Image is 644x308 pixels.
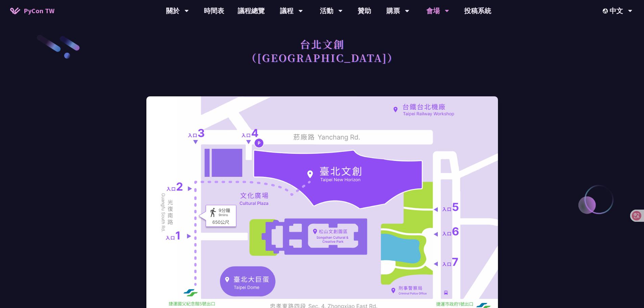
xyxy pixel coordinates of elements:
a: PyCon TW [3,2,61,19]
img: Locale Icon [603,8,610,14]
h1: 台北文創 （[GEOGRAPHIC_DATA]） [246,34,398,68]
img: Home icon of PyCon TW 2025 [10,7,20,14]
span: PyCon TW [24,6,54,16]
